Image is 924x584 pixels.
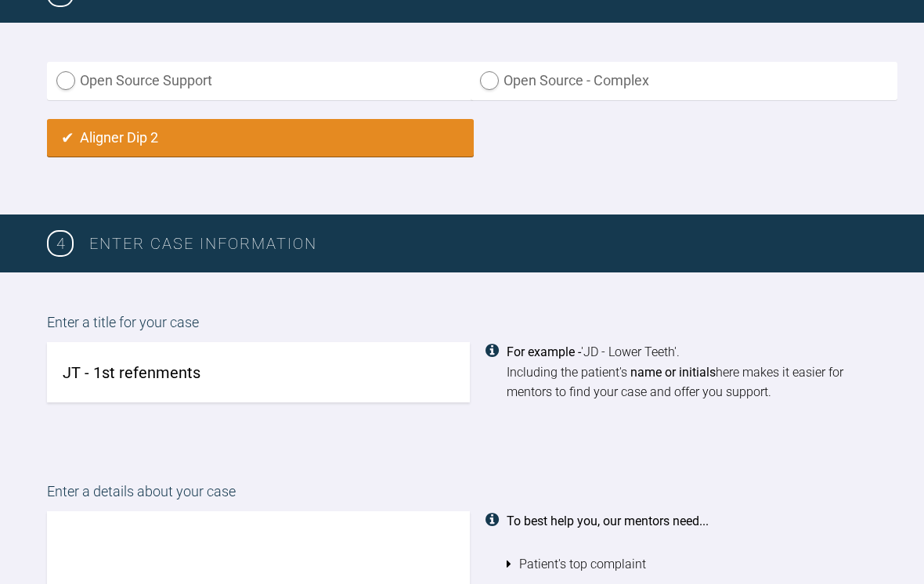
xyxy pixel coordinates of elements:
strong: name or initials [630,365,716,380]
label: Enter a title for your case [47,312,877,342]
div: 'JD - Lower Teeth'. Including the patient's here makes it easier for mentors to find your case an... [507,342,877,402]
li: Patient's top complaint [507,546,877,582]
input: JD - Lower Teeth [47,342,470,402]
label: Open Source Support [47,62,474,100]
strong: For example - [507,344,581,359]
strong: To best help you, our mentors need... [507,514,709,528]
label: Open Source - Complex [471,62,897,100]
label: Aligner Dip 2 [47,119,474,157]
h3: Enter case information [89,231,877,256]
span: 4 [47,230,74,257]
label: Enter a details about your case [47,481,877,511]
